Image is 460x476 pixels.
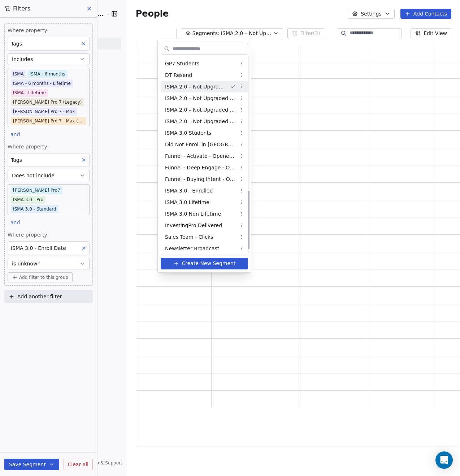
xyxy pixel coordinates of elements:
[165,83,224,91] span: ISMA 2.0 – Not Upgraded
[165,176,236,183] span: Funnel - Buying Intent - Open Last 7 Days
[165,95,236,102] span: ISMA 2.0 – Not Upgraded - Signed up but did not attend
[165,118,236,125] span: ISMA 2.0 – Not Upgraded - Did not signup
[161,258,248,269] button: Create New Segment
[165,106,236,114] span: ISMA 2.0 – Not Upgraded - Attended but did not upgrade
[165,129,211,137] span: ISMA 3.0 Students
[165,245,219,252] span: Newsletter Broadcast
[165,233,213,241] span: Sales Team - Clicks
[165,164,236,172] span: Funnel - Deep Engage - Open Last 7 Days
[165,72,192,79] span: DT Resend
[182,260,236,267] span: Create New Segment
[165,152,236,160] span: Funnel - Activate - Opened Last 7 days
[165,210,221,218] span: ISMA 3.0 Non Lifetime
[165,187,213,195] span: ISMA 3.0 - Enrolled
[165,199,209,206] span: ISMA 3.0 Lifetime
[165,60,199,68] span: GP7 Students
[165,222,222,229] span: InvestingPro Delivered
[165,141,236,148] span: Did Not Enroll in [GEOGRAPHIC_DATA]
